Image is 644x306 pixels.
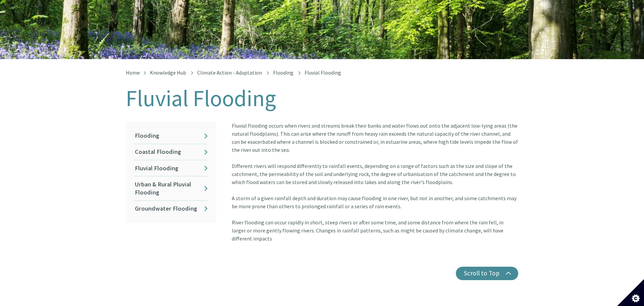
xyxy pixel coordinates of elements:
div: Fluvial flooding occurs when rivers and streams break their banks and water flows out onto the ad... [232,122,518,243]
a: Fluvial Flooding [134,160,208,176]
a: Knowledge Hub [150,69,186,76]
button: Scroll to Top [456,267,518,280]
a: Flooding [134,128,208,144]
a: Groundwater Flooding [134,201,208,217]
h1: Fluvial Flooding [126,86,518,111]
a: Climate Action - Adaptation [197,69,262,76]
a: Home [126,69,140,76]
a: Flooding [273,69,293,76]
button: Set cookie preferences [617,279,644,306]
a: Urban & Rural Pluvial Flooding [134,176,208,200]
span: Fluvial Flooding [305,69,341,76]
a: Coastal Flooding [134,144,208,160]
